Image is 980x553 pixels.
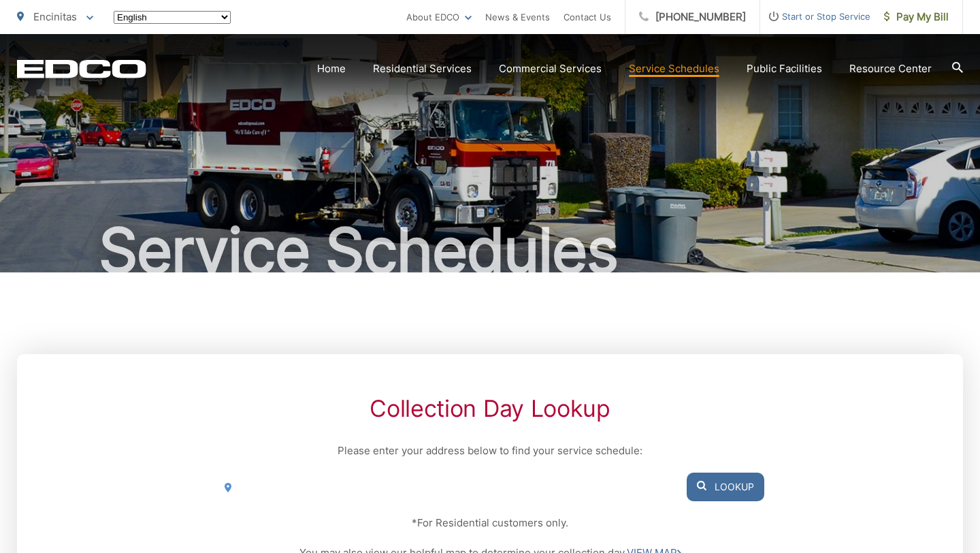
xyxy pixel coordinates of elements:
a: EDCD logo. Return to the homepage. [17,59,146,78]
a: News & Events [485,9,550,25]
span: Encinitas [33,10,77,23]
p: *For Residential customers only. [216,515,764,531]
span: Pay My Bill [884,9,949,25]
a: Commercial Services [499,61,602,77]
a: About EDCO [406,9,472,25]
h1: Service Schedules [17,217,963,285]
a: Residential Services [373,61,472,77]
a: Home [317,61,346,77]
a: Service Schedules [629,61,719,77]
h2: Collection Day Lookup [216,395,764,422]
a: Contact Us [563,9,611,25]
button: Lookup [687,473,764,501]
p: Please enter your address below to find your service schedule: [216,443,764,459]
a: Resource Center [849,61,932,77]
select: Select a language [114,11,231,24]
a: Public Facilities [747,61,822,77]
